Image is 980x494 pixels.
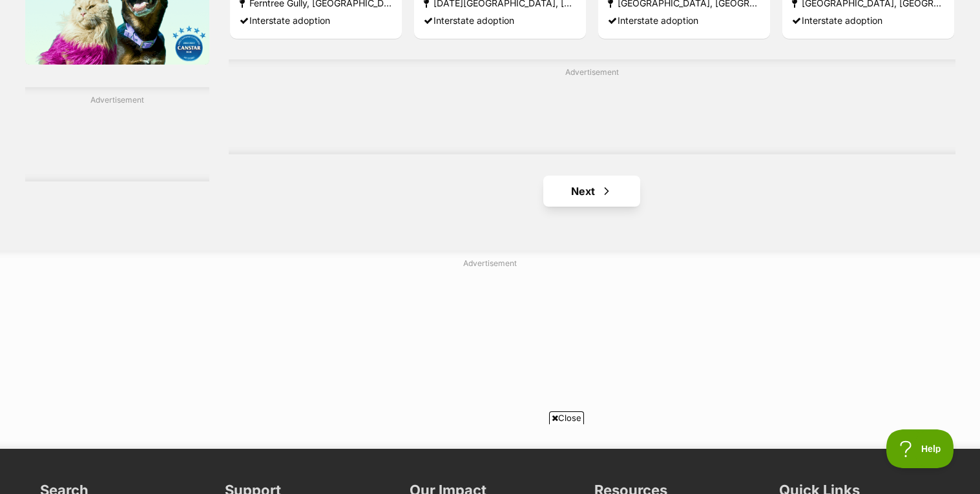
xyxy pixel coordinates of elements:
iframe: Advertisement [357,83,827,141]
div: Advertisement [229,59,955,154]
iframe: Advertisement [255,429,725,488]
iframe: Help Scout Beacon - Open [886,429,954,468]
iframe: Advertisement [177,274,804,436]
a: Next page [543,176,640,207]
div: Advertisement [25,87,209,181]
span: Close [549,411,584,424]
div: Interstate adoption [792,12,944,29]
div: Interstate adoption [424,12,576,29]
nav: Pagination [229,176,955,207]
div: Interstate adoption [240,12,392,29]
div: Interstate adoption [608,12,760,29]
